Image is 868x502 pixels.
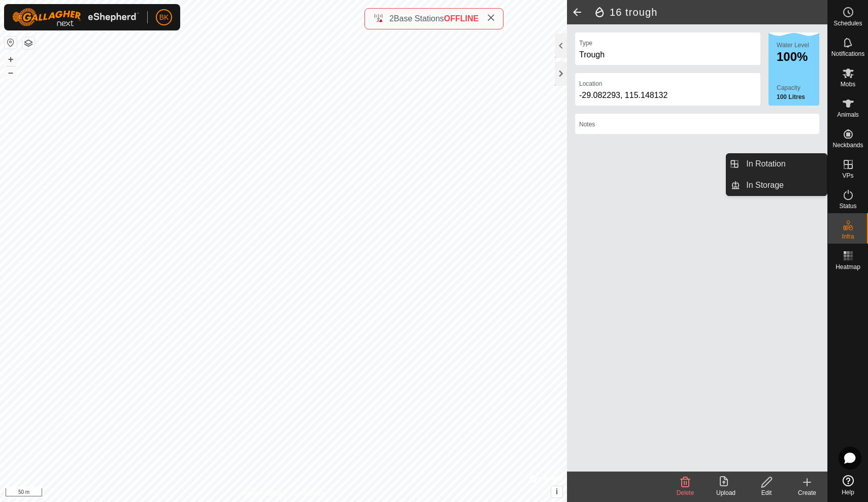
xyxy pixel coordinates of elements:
[579,49,756,61] div: Trough
[579,79,602,88] label: Location
[579,89,756,102] div: -29.082293, 115.148132
[293,489,323,498] a: Contact Us
[5,37,17,49] button: Reset Map
[837,112,859,118] span: Animals
[12,8,139,26] img: Gallagher Logo
[828,471,868,499] a: Help
[22,37,35,49] button: Map Layers
[579,120,595,129] label: Notes
[842,233,854,240] span: Infra
[787,488,827,497] div: Create
[836,264,860,270] span: Heatmap
[833,20,862,26] span: Schedules
[777,51,819,63] div: 100%
[777,42,809,49] label: Water Level
[726,154,827,174] li: In Rotation
[841,81,855,87] span: Mobs
[593,6,827,18] h2: 16 trough
[243,489,281,498] a: Privacy Policy
[746,488,787,497] div: Edit
[740,175,827,195] a: In Storage
[706,488,746,497] div: Upload
[159,12,169,23] span: BK
[777,83,819,92] label: Capacity
[842,489,854,495] span: Help
[832,142,863,148] span: Neckbands
[579,39,592,48] label: Type
[556,487,558,496] span: i
[842,173,853,179] span: VPs
[746,179,784,191] span: In Storage
[831,51,864,57] span: Notifications
[5,53,17,65] button: +
[839,203,856,209] span: Status
[746,158,785,170] span: In Rotation
[394,14,444,23] span: Base Stations
[389,14,394,23] span: 2
[551,486,562,497] button: i
[740,154,827,174] a: In Rotation
[777,92,819,102] label: 100 Litres
[5,66,17,79] button: –
[677,489,694,496] span: Delete
[444,14,479,23] span: OFFLINE
[726,175,827,195] li: In Storage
